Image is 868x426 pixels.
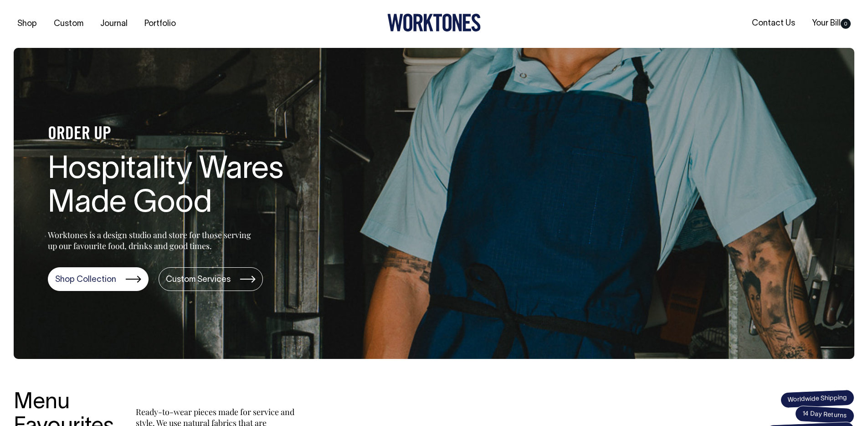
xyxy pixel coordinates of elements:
[808,16,854,31] a: Your Bill0
[780,389,854,408] span: Worldwide Shipping
[48,229,255,251] p: Worktones is a design studio and store for those serving up our favourite food, drinks and good t...
[159,267,263,291] a: Custom Services
[14,16,41,31] a: Shop
[50,16,87,31] a: Custom
[841,19,851,29] span: 0
[97,16,131,31] a: Journal
[48,267,149,291] a: Shop Collection
[48,125,339,144] h4: ORDER UP
[48,153,339,222] h1: Hospitality Wares Made Good
[141,16,180,31] a: Portfolio
[748,16,799,31] a: Contact Us
[795,405,855,425] span: 14 Day Returns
